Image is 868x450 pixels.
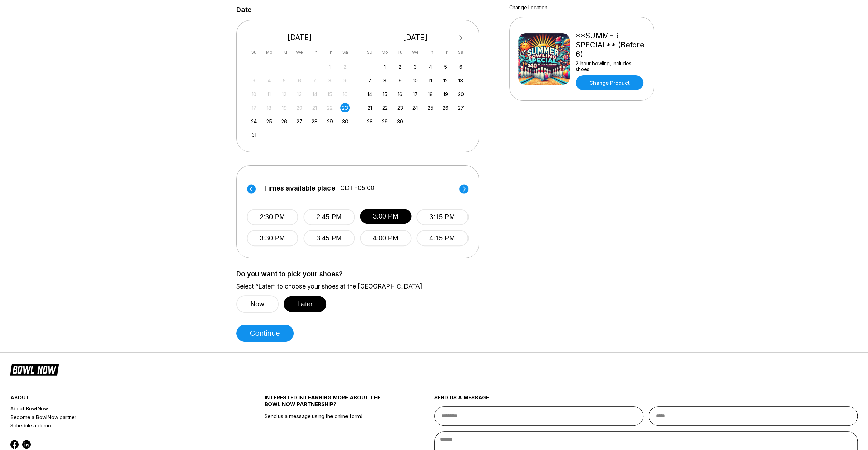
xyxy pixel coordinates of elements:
[456,103,466,112] div: Choose Saturday, September 27th, 2025
[411,62,420,71] div: Choose Wednesday, September 3rd, 2025
[265,394,392,413] div: INTERESTED IN LEARNING MORE ABOUT THE BOWL NOW PARTNERSHIP?
[236,283,488,290] label: Select “Later” to choose your shoes at the [GEOGRAPHIC_DATA]
[236,295,279,313] button: Now
[365,117,374,126] div: Choose Sunday, September 28th, 2025
[340,89,350,99] div: Not available Saturday, August 16th, 2025
[396,47,405,57] div: Tu
[247,230,298,246] button: 3:30 PM
[284,296,327,312] button: Later
[295,89,304,99] div: Not available Wednesday, August 13th, 2025
[303,230,355,246] button: 3:45 PM
[518,33,570,85] img: **SUMMER SPECIAL** (Before 6)
[10,404,222,413] a: About BowlNow
[456,32,467,43] button: Next Month
[249,61,351,140] div: month 2025-08
[340,184,374,192] span: CDT -05:00
[340,76,350,85] div: Not available Saturday, August 9th, 2025
[310,76,319,85] div: Not available Thursday, August 7th, 2025
[380,103,389,112] div: Choose Monday, September 22nd, 2025
[434,394,858,406] div: send us a message
[396,76,405,85] div: Choose Tuesday, September 9th, 2025
[265,47,274,57] div: Mo
[416,209,468,225] button: 3:15 PM
[340,117,350,126] div: Choose Saturday, August 30th, 2025
[576,60,645,72] div: 2-hour bowling, includes shoes
[325,76,335,85] div: Not available Friday, August 8th, 2025
[456,47,466,57] div: Sa
[280,89,289,99] div: Not available Tuesday, August 12th, 2025
[468,209,519,225] button: 4:30 PM
[426,62,435,71] div: Choose Thursday, September 4th, 2025
[249,117,259,126] div: Choose Sunday, August 24th, 2025
[363,33,468,42] div: [DATE]
[265,76,274,85] div: Not available Monday, August 4th, 2025
[411,103,420,112] div: Choose Wednesday, September 24th, 2025
[380,62,389,71] div: Choose Monday, September 1st, 2025
[280,76,289,85] div: Not available Tuesday, August 5th, 2025
[364,61,467,126] div: month 2025-09
[280,103,289,112] div: Not available Tuesday, August 19th, 2025
[365,103,374,112] div: Choose Sunday, September 21st, 2025
[441,76,450,85] div: Choose Friday, September 12th, 2025
[411,89,420,99] div: Choose Wednesday, September 17th, 2025
[280,117,289,126] div: Choose Tuesday, August 26th, 2025
[310,117,319,126] div: Choose Thursday, August 28th, 2025
[325,89,335,99] div: Not available Friday, August 15th, 2025
[441,47,450,57] div: Fr
[360,230,411,246] button: 4:00 PM
[396,89,405,99] div: Choose Tuesday, September 16th, 2025
[380,89,389,99] div: Choose Monday, September 15th, 2025
[249,89,259,99] div: Not available Sunday, August 10th, 2025
[360,209,411,224] button: 3:00 PM
[411,47,420,57] div: We
[380,47,389,57] div: Mo
[10,413,222,421] a: Become a BowlNow partner
[340,103,350,112] div: Choose Saturday, August 23rd, 2025
[411,76,420,85] div: Choose Wednesday, September 10th, 2025
[295,76,304,85] div: Not available Wednesday, August 6th, 2025
[576,75,643,90] a: Change Product
[303,209,355,225] button: 2:45 PM
[249,130,259,139] div: Choose Sunday, August 31st, 2025
[10,421,222,430] a: Schedule a demo
[295,47,304,57] div: We
[265,103,274,112] div: Not available Monday, August 18th, 2025
[468,230,519,246] button: 5:30 PM
[265,117,274,126] div: Choose Monday, August 25th, 2025
[456,89,466,99] div: Choose Saturday, September 20th, 2025
[247,209,298,225] button: 2:30 PM
[441,62,450,71] div: Choose Friday, September 5th, 2025
[396,62,405,71] div: Choose Tuesday, September 2nd, 2025
[509,4,547,10] a: Change Location
[380,76,389,85] div: Choose Monday, September 8th, 2025
[426,47,435,57] div: Th
[236,270,488,278] label: Do you want to pick your shoes?
[265,89,274,99] div: Not available Monday, August 11th, 2025
[441,103,450,112] div: Choose Friday, September 26th, 2025
[365,76,374,85] div: Choose Sunday, September 7th, 2025
[295,117,304,126] div: Choose Wednesday, August 27th, 2025
[456,76,466,85] div: Choose Saturday, September 13th, 2025
[456,62,466,71] div: Choose Saturday, September 6th, 2025
[295,103,304,112] div: Not available Wednesday, August 20th, 2025
[325,117,335,126] div: Choose Friday, August 29th, 2025
[416,230,468,246] button: 4:15 PM
[236,325,294,342] button: Continue
[340,47,350,57] div: Sa
[249,103,259,112] div: Not available Sunday, August 17th, 2025
[249,47,259,57] div: Su
[441,89,450,99] div: Choose Friday, September 19th, 2025
[325,47,335,57] div: Fr
[426,89,435,99] div: Choose Thursday, September 18th, 2025
[576,31,645,59] div: **SUMMER SPECIAL** (Before 6)
[426,103,435,112] div: Choose Thursday, September 25th, 2025
[310,47,319,57] div: Th
[249,76,259,85] div: Not available Sunday, August 3rd, 2025
[280,47,289,57] div: Tu
[340,62,350,71] div: Not available Saturday, August 2nd, 2025
[236,6,252,13] label: Date
[310,103,319,112] div: Not available Thursday, August 21st, 2025
[365,47,374,57] div: Su
[247,33,353,42] div: [DATE]
[426,76,435,85] div: Choose Thursday, September 11th, 2025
